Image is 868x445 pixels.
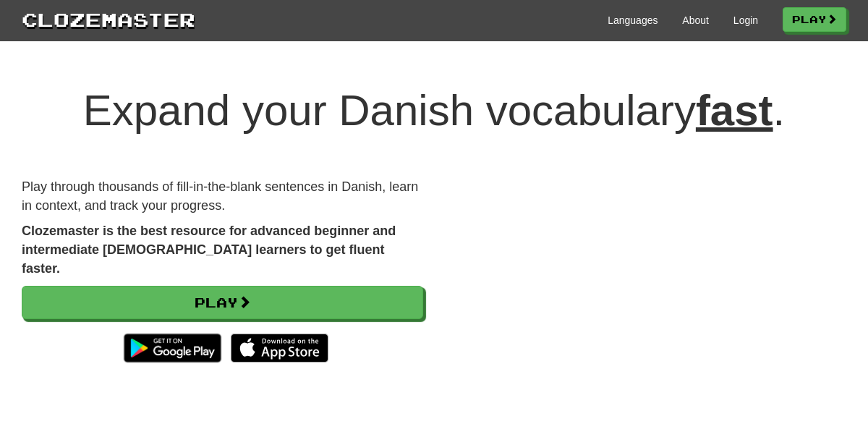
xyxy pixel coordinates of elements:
[22,6,195,33] a: Clozemaster
[22,224,396,275] strong: Clozemaster is the best resource for advanced beginner and intermediate [DEMOGRAPHIC_DATA] learne...
[783,7,846,32] a: Play
[22,286,423,319] a: Play
[696,86,773,135] u: fast
[682,13,709,27] a: About
[733,13,758,27] a: Login
[22,87,846,135] h1: Expand your Danish vocabulary .
[116,326,229,370] img: Get it on Google Play
[231,334,328,363] img: Download_on_the_App_Store_Badge_US-UK_135x40-25178aeef6eb6b83b96f5f2d004eda3bffbb37122de64afbaef7...
[22,178,423,215] p: Play through thousands of fill-in-the-blank sentences in Danish, learn in context, and track your...
[608,13,658,27] a: Languages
